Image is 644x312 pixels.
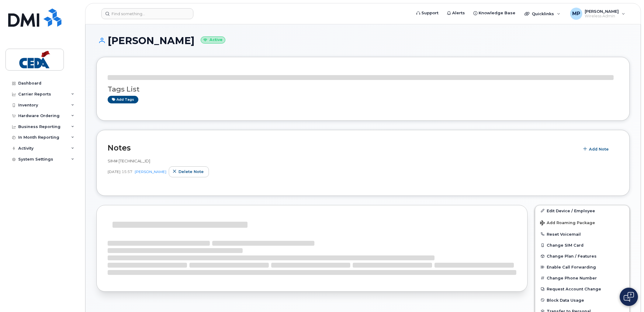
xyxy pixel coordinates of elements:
span: Add Note [589,146,609,152]
span: SIM# [TECHNICAL_ID] [108,158,150,163]
span: Delete note [178,169,204,175]
button: Block Data Usage [535,295,629,306]
h3: Tags List [108,85,618,93]
a: Add tags [108,96,138,103]
button: Change Plan / Features [535,251,629,262]
a: [PERSON_NAME] [135,169,166,174]
button: Reset Voicemail [535,229,629,240]
button: Delete note [169,166,209,177]
button: Add Note [579,144,614,154]
h1: [PERSON_NAME] [96,35,630,46]
button: Enable Call Forwarding [535,262,629,272]
span: Enable Call Forwarding [547,265,596,269]
span: 15:57 [122,169,132,174]
button: Change Phone Number [535,272,629,283]
small: Active [201,36,225,43]
span: Add Roaming Package [540,220,595,226]
button: Request Account Change [535,283,629,294]
button: Change SIM Card [535,240,629,251]
span: [DATE] [108,169,120,174]
img: Open chat [624,292,634,302]
button: Add Roaming Package [535,216,629,229]
span: Change Plan / Features [547,254,597,258]
a: Edit Device / Employee [535,205,629,216]
h2: Notes [108,143,576,152]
